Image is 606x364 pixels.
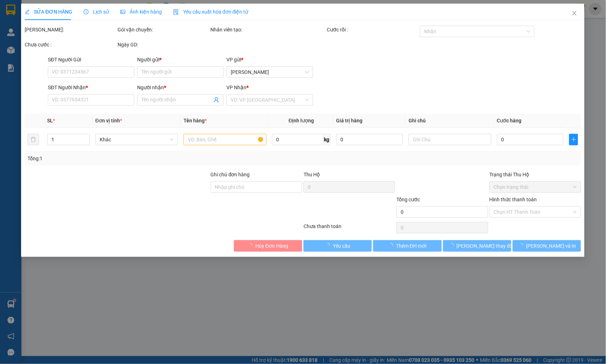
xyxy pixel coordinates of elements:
div: Chưa cước : [25,41,116,49]
div: 0909923789 [6,31,63,41]
span: Định lượng [289,118,314,123]
div: THÔNG [6,22,63,31]
span: Đã thu : [5,46,27,53]
button: Close [565,4,585,24]
span: Hủy Đơn Hàng [256,242,289,250]
span: Giá trị hàng [336,118,363,123]
div: Tổng: 1 [27,155,234,162]
span: Ảnh kiện hàng [121,9,162,15]
span: Đơn vị tính [95,118,122,123]
div: [PERSON_NAME] [68,6,125,22]
span: picture [121,9,126,14]
span: edit [25,9,30,14]
div: Người gửi [137,56,224,64]
img: icon [174,9,179,15]
div: HÀ [68,22,125,31]
span: Thu Hộ [304,172,320,177]
div: [PERSON_NAME] [6,6,63,22]
input: VD: Bàn, Ghế [184,134,266,145]
div: Gói vận chuyển: [118,26,209,34]
div: 0373569061 [68,31,125,41]
button: Hủy Đơn Hàng [234,240,302,252]
div: Cước rồi : [327,26,419,34]
span: Yêu cầu [333,242,351,250]
div: VP gửi [227,56,313,64]
span: [PERSON_NAME] và In [526,242,576,250]
label: Ghi chú đơn hàng [211,172,250,177]
span: Chọn trạng thái [494,182,577,192]
span: clock-circle [84,9,89,14]
div: Người nhận [137,84,224,91]
span: Cước hàng [497,118,522,123]
div: Nhân viên tạo: [211,26,325,34]
span: [PERSON_NAME] thay đổi [457,242,514,250]
div: SĐT Người Nhận [48,84,134,91]
button: Thêm ĐH mới [374,240,442,252]
div: SĐT Người Gửi [48,56,134,64]
label: Hình thức thanh toán [490,197,537,202]
span: loading [325,243,333,248]
span: Cam Đức [231,67,309,77]
div: [PERSON_NAME]: [25,26,116,34]
span: Tên hàng [184,118,207,123]
span: loading [519,243,526,248]
span: Lịch sử [84,9,109,15]
span: loading [389,243,396,248]
div: Chưa thanh toán [303,222,396,235]
span: Tổng cước [397,197,420,202]
span: user-add [214,97,220,103]
span: loading [248,243,256,248]
span: Nhận: [68,6,85,14]
div: Ngày GD: [118,41,209,49]
span: plus [570,137,578,142]
span: kg [324,134,331,145]
span: SỬA ĐƠN HÀNG [25,9,72,15]
span: close [572,10,578,16]
button: Yêu cầu [304,240,372,252]
span: Khác [100,134,174,145]
span: Gửi: [6,6,17,14]
span: SL [47,118,53,123]
input: Ghi chú đơn hàng [211,181,302,193]
button: [PERSON_NAME] và In [513,240,581,252]
div: 40.000 [5,45,64,54]
span: loading [449,243,457,248]
button: delete [27,134,39,145]
input: Ghi Chú [409,134,491,145]
span: Yêu cầu xuất hóa đơn điện tử [174,9,249,15]
th: Ghi chú [406,114,494,128]
button: plus [570,134,579,145]
button: [PERSON_NAME] thay đổi [443,240,511,252]
span: Thêm ĐH mới [396,242,427,250]
div: Trạng thái Thu Hộ [490,171,581,178]
span: VP Nhận [227,85,247,90]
